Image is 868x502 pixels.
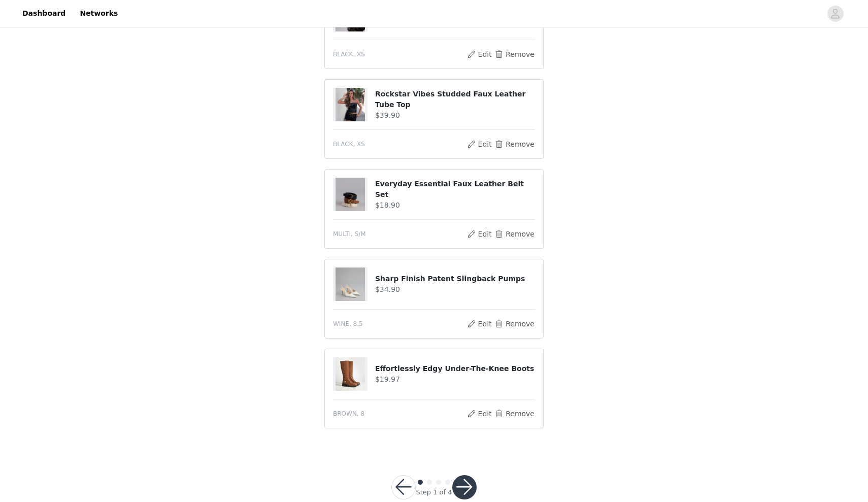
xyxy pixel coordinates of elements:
h4: $18.90 [375,200,535,211]
img: Everyday Essential Faux Leather Belt Set [336,178,365,211]
button: Remove [494,48,535,60]
div: Step 1 of 4 [416,487,452,497]
div: avatar [830,6,840,22]
h4: Everyday Essential Faux Leather Belt Set [375,179,535,200]
button: Remove [494,138,535,150]
button: Remove [494,408,535,420]
h4: $19.97 [375,374,535,385]
span: MULTI, S/M [333,229,366,239]
span: BROWN, 8 [333,409,364,418]
h4: Rockstar Vibes Studded Faux Leather Tube Top [375,89,535,110]
span: WINE, 8.5 [333,319,363,328]
h4: $34.90 [375,284,535,295]
img: Rockstar Vibes Studded Faux Leather Tube Top [336,88,365,121]
h4: $39.90 [375,110,535,121]
h4: Effortlessly Edgy Under-The-Knee Boots [375,363,535,374]
a: Dashboard [16,2,72,25]
h4: Sharp Finish Patent Slingback Pumps [375,274,535,284]
span: BLACK, XS [333,140,365,149]
button: Edit [466,138,492,150]
a: Networks [74,2,124,25]
button: Edit [466,408,492,420]
button: Edit [466,318,492,330]
button: Remove [494,228,535,240]
img: Sharp Finish Patent Slingback Pumps [336,267,365,301]
span: BLACK, XS [333,50,365,59]
button: Edit [466,228,492,240]
button: Edit [466,48,492,60]
button: Remove [494,318,535,330]
img: Effortlessly Edgy Under-The-Knee Boots [336,357,365,391]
